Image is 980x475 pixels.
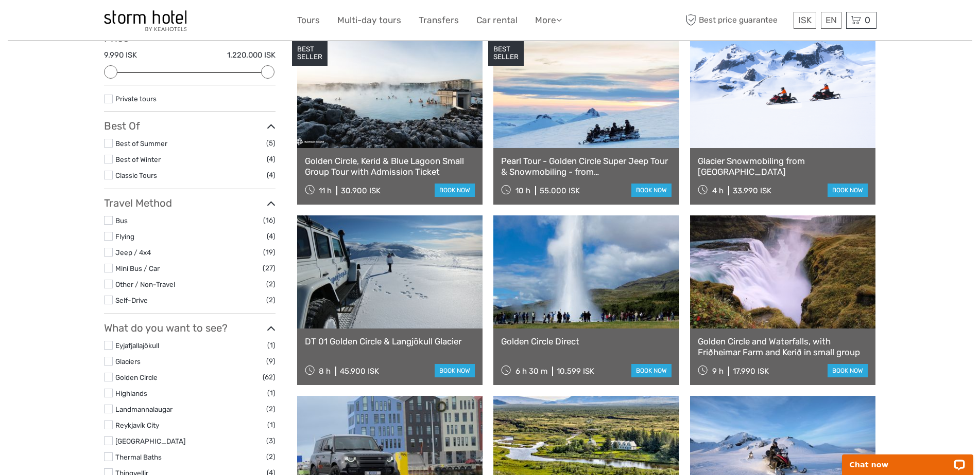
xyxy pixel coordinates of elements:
span: (2) [266,403,276,415]
div: 45.900 ISK [340,367,379,376]
span: Best price guarantee [683,12,791,29]
a: Landmannalaugar [115,405,173,413]
span: (4) [267,230,276,242]
div: BEST SELLER [292,40,328,66]
span: 9 h [712,367,724,376]
h3: Travel Method [104,197,276,209]
div: EN [821,12,841,29]
span: (3) [266,435,276,447]
a: Other / Non-Travel [115,280,175,288]
iframe: LiveChat chat widget [835,443,980,475]
a: Glacier Snowmobiling from [GEOGRAPHIC_DATA] [698,156,868,177]
a: Tours [297,13,320,28]
span: (2) [266,294,276,306]
span: (1) [267,419,276,431]
span: (2) [266,278,276,290]
div: 55.000 ISK [540,186,580,195]
span: (4) [267,153,276,165]
a: Golden Circle and Waterfalls, with Friðheimar Farm and Kerið in small group [698,336,868,357]
span: (5) [266,137,276,149]
div: BEST SELLER [488,40,524,66]
div: 30.900 ISK [341,186,381,195]
a: Best of Summer [115,139,167,148]
a: Eyjafjallajökull [115,341,159,350]
a: More [535,13,562,28]
a: Private tours [115,95,157,103]
label: 1.220.000 ISK [227,50,276,61]
h3: Best Of [104,120,276,132]
a: book now [631,184,672,197]
a: Thermal Baths [115,453,162,461]
a: Reykjavík City [115,421,159,429]
a: Transfers [419,13,459,28]
a: Classic Tours [115,171,157,179]
span: (19) [263,246,276,258]
span: 11 h [319,186,332,195]
a: Golden Circle [115,373,158,381]
span: ISK [798,15,812,25]
label: 9.990 ISK [104,50,137,61]
a: DT 01 Golden Circle & Langjökull Glacier [305,336,475,346]
img: 100-ccb843ef-9ccf-4a27-8048-e049ba035d15_logo_small.jpg [104,10,186,31]
a: book now [435,364,475,377]
a: book now [435,184,475,197]
span: (2) [266,451,276,463]
span: (62) [263,371,276,383]
a: Flying [115,232,134,241]
a: Car rental [476,13,518,28]
a: Glaciers [115,357,141,366]
span: (4) [267,169,276,181]
div: 33.990 ISK [733,186,771,195]
a: Multi-day tours [337,13,401,28]
div: 10.599 ISK [557,367,594,376]
span: (1) [267,339,276,351]
a: Golden Circle Direct [501,336,672,346]
span: 6 h 30 m [515,367,547,376]
a: Pearl Tour - Golden Circle Super Jeep Tour & Snowmobiling - from [GEOGRAPHIC_DATA] [501,156,672,177]
a: book now [828,184,868,197]
a: Jeep / 4x4 [115,248,151,257]
div: 17.990 ISK [733,367,769,376]
span: 4 h [712,186,724,195]
span: 0 [863,15,872,25]
a: Bus [115,216,128,225]
a: Best of Winter [115,155,161,163]
a: [GEOGRAPHIC_DATA] [115,437,185,445]
span: (9) [266,355,276,367]
a: Self-Drive [115,296,148,304]
a: book now [631,364,672,377]
span: (16) [263,214,276,226]
a: Highlands [115,389,147,397]
h3: What do you want to see? [104,322,276,334]
a: Golden Circle, Kerid & Blue Lagoon Small Group Tour with Admission Ticket [305,156,475,177]
span: 10 h [515,186,530,195]
span: 8 h [319,367,331,376]
a: book now [828,364,868,377]
span: (1) [267,387,276,399]
a: Mini Bus / Car [115,264,160,272]
span: (27) [263,262,276,274]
